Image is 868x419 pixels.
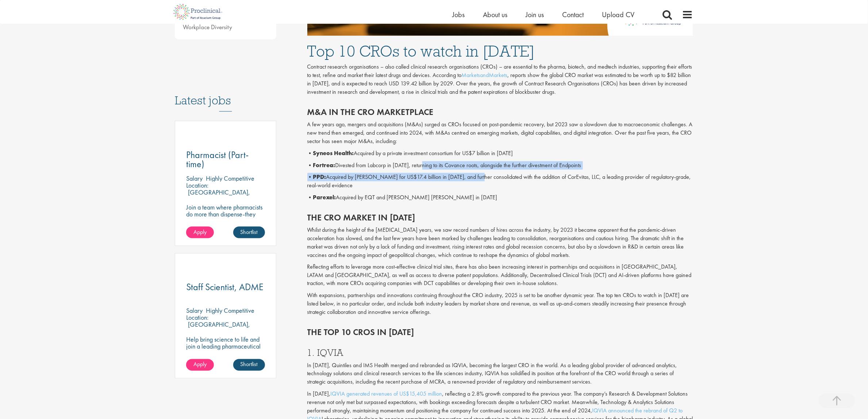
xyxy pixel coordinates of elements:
a: About us [483,10,507,19]
span: Apply [193,361,207,368]
a: Contact [562,10,584,19]
p: • Acquired by a private investment consortium for US$7 billion in [DATE] [307,149,694,158]
p: Highly Competitive [206,174,254,182]
p: • Divested from Labcorp in [DATE], returning to its Covance roots, alongside the further divestme... [307,161,694,170]
p: [GEOGRAPHIC_DATA], [GEOGRAPHIC_DATA] [186,320,250,336]
p: Contract research organisations – also called clinical research organisations (CROs) – are essent... [307,63,694,96]
b: PPD: [313,173,326,181]
h2: The CRO market in [DATE] [307,213,694,222]
p: Reflecting efforts to leverage more cost-effective clinical trial sites, there has also been incr... [307,263,694,288]
a: Shortlist [233,227,265,238]
a: Apply [186,359,214,371]
a: Apply [186,227,214,238]
a: Workplace Diversity [183,23,232,31]
span: Salary [186,174,203,182]
p: • Acquired by [PERSON_NAME] for US$17.4 billion in [DATE], and further consolidated with the addi... [307,173,694,190]
a: Join us [526,10,544,19]
h3: Latest jobs [175,76,276,112]
a: IQVIA generated revenues of US$15,405 million [331,390,442,398]
h1: Top 10 CROs to watch in [DATE] [307,43,694,59]
h2: M&A in the CRO marketplace [307,107,694,117]
h2: The top 10 CROs in [DATE] [307,328,694,337]
a: MarketsandMarkets [462,71,508,79]
span: Location: [186,314,208,322]
b: Parexel: [313,193,336,201]
p: With expansions, partnerships and innovations continuing throughout the CRO industry, 2025 is set... [307,292,694,317]
p: • Acquired by EQT and [PERSON_NAME] [PERSON_NAME] in [DATE] [307,193,694,202]
span: Staff Scientist, ADME [186,281,264,293]
span: Apply [193,228,207,236]
a: Shortlist [233,359,265,371]
p: Join a team where pharmacists do more than dispense-they drive progress. [186,204,265,224]
b: Fortrea: [313,161,335,169]
p: Help bring science to life and join a leading pharmaceutical company to play a key role in delive... [186,336,265,378]
span: Pharmacist (Part-time) [186,149,249,170]
a: Upload CV [602,10,635,19]
p: In [DATE], Quintiles and IMS Health merged and rebranded as IQVIA, becoming the largest CRO in th... [307,362,694,387]
h3: 1. IQVIA [307,348,694,358]
a: Staff Scientist, ADME [186,283,265,292]
p: Highly Competitive [206,307,254,315]
p: Whilst during the height of the [MEDICAL_DATA] years, we saw record numbers of hires across the i... [307,226,694,259]
p: [GEOGRAPHIC_DATA], [GEOGRAPHIC_DATA] [186,188,250,203]
span: Location: [186,181,208,189]
span: Salary [186,307,203,315]
a: Jobs [452,10,465,19]
b: Syneos Health: [313,149,354,157]
a: Pharmacist (Part-time) [186,150,265,169]
p: A few years ago, mergers and acquisitions (M&As) surged as CROs focused on post-pandemic recovery... [307,120,694,146]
